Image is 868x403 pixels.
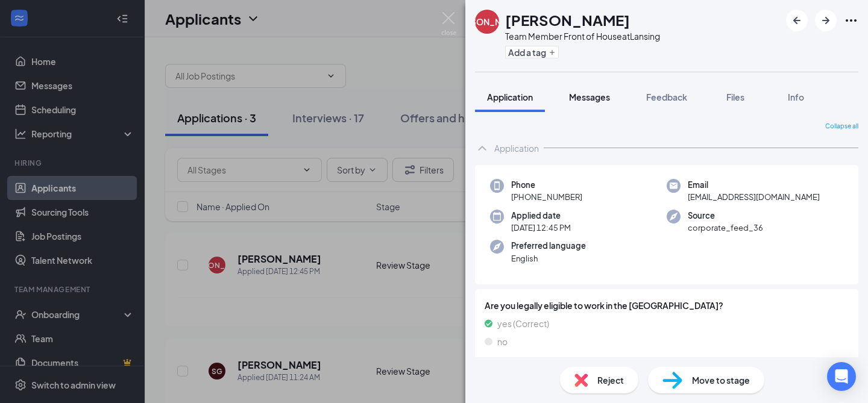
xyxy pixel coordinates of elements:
span: Files [726,92,744,102]
div: Open Intercom Messenger [827,362,856,391]
span: Phone [511,179,582,191]
span: Application [487,92,533,102]
span: Feedback [646,92,687,102]
span: [EMAIL_ADDRESS][DOMAIN_NAME] [688,191,820,203]
svg: ChevronUp [475,141,489,155]
button: ArrowLeftNew [786,10,808,31]
span: Email [688,179,820,191]
span: Info [788,92,804,102]
svg: ArrowLeftNew [790,13,804,28]
div: [PERSON_NAME] [452,16,522,28]
div: Application [494,142,539,154]
span: corporate_feed_36 [688,222,763,234]
span: Messages [569,92,610,102]
span: Are you legally eligible to work in the [GEOGRAPHIC_DATA]? [485,299,849,312]
div: Team Member Front of House at Lansing [505,30,660,42]
span: Reject [597,373,624,387]
button: ArrowRight [815,10,837,31]
span: no [497,335,508,348]
span: yes (Correct) [497,317,549,330]
span: English [511,252,586,264]
span: Preferred language [511,240,586,252]
span: Source [688,210,763,222]
svg: Plus [549,49,556,56]
svg: ArrowRight [819,13,833,28]
span: Collapse all [825,122,858,131]
span: Applied date [511,210,571,222]
h1: [PERSON_NAME] [505,10,630,30]
span: [PHONE_NUMBER] [511,191,582,203]
span: Move to stage [692,373,750,387]
svg: Ellipses [844,13,858,28]
button: PlusAdd a tag [505,46,559,58]
span: [DATE] 12:45 PM [511,222,571,234]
